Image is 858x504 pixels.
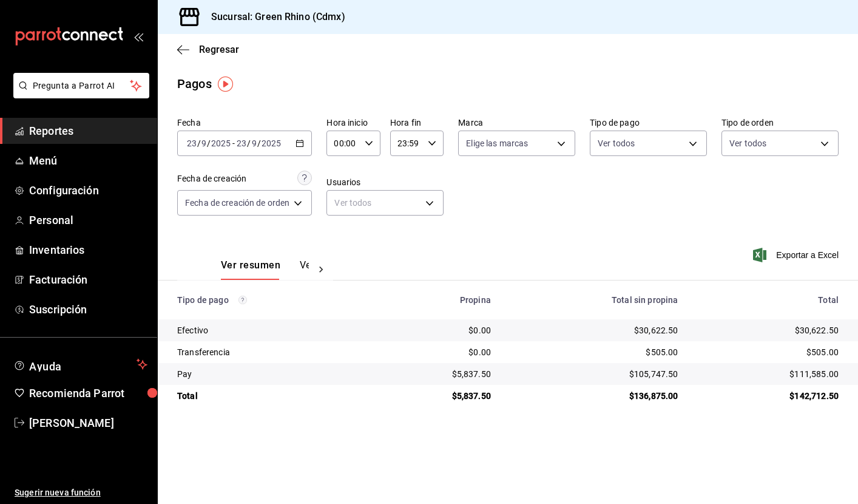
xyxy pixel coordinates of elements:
[8,88,149,101] a: Pregunta a Parrot AI
[177,44,239,55] button: Regresar
[590,118,707,127] label: Tipo de pago
[383,368,491,380] div: $5,837.50
[177,390,363,402] div: Total
[698,346,839,358] div: $505.00
[201,10,345,24] h3: Sucursal: Green Rhino (Cdmx)
[698,295,839,305] div: Total
[251,138,257,148] input: --
[29,123,147,139] span: Reportes
[207,138,211,148] span: /
[177,324,363,336] div: Efectivo
[510,368,678,380] div: $105,747.50
[221,259,309,280] div: navigation tabs
[13,73,149,98] button: Pregunta a Parrot AI
[698,324,839,336] div: $30,622.50
[326,190,444,216] div: Ver todos
[326,178,444,186] label: Usuarios
[510,390,678,402] div: $136,875.00
[383,324,491,336] div: $0.00
[29,415,147,431] span: [PERSON_NAME]
[232,138,235,148] span: -
[186,138,197,148] input: --
[201,138,207,148] input: --
[29,357,132,372] span: Ayuda
[598,137,635,149] span: Ver todos
[29,271,147,288] span: Facturación
[177,368,363,380] div: Pay
[755,248,839,262] button: Exportar a Excel
[510,295,678,305] div: Total sin propina
[133,32,143,41] button: open_drawer_menu
[29,152,147,169] span: Menú
[326,118,380,127] label: Hora inicio
[510,346,678,358] div: $505.00
[29,182,147,199] span: Configuración
[466,137,528,149] span: Elige las marcas
[15,486,147,499] span: Sugerir nueva función
[247,138,251,148] span: /
[29,212,147,228] span: Personal
[221,259,280,280] button: Ver resumen
[257,138,261,148] span: /
[199,44,239,55] span: Regresar
[177,75,212,93] div: Pagos
[300,259,345,280] button: Ver pagos
[383,390,491,402] div: $5,837.50
[177,295,363,305] div: Tipo de pago
[721,118,839,127] label: Tipo de orden
[729,137,766,149] span: Ver todos
[238,296,247,304] svg: Los pagos realizados con Pay y otras terminales son montos brutos.
[383,346,491,358] div: $0.00
[698,368,839,380] div: $111,585.00
[29,301,147,318] span: Suscripción
[458,118,575,127] label: Marca
[698,390,839,402] div: $142,712.50
[390,118,444,127] label: Hora fin
[177,118,312,127] label: Fecha
[383,295,491,305] div: Propina
[510,324,678,336] div: $30,622.50
[197,138,201,148] span: /
[29,242,147,258] span: Inventarios
[177,346,363,358] div: Transferencia
[261,138,282,148] input: ----
[218,77,233,92] img: Tooltip marker
[177,172,246,185] div: Fecha de creación
[236,138,247,148] input: --
[29,385,147,401] span: Recomienda Parrot
[211,138,231,148] input: ----
[185,197,289,209] span: Fecha de creación de orden
[33,80,130,92] span: Pregunta a Parrot AI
